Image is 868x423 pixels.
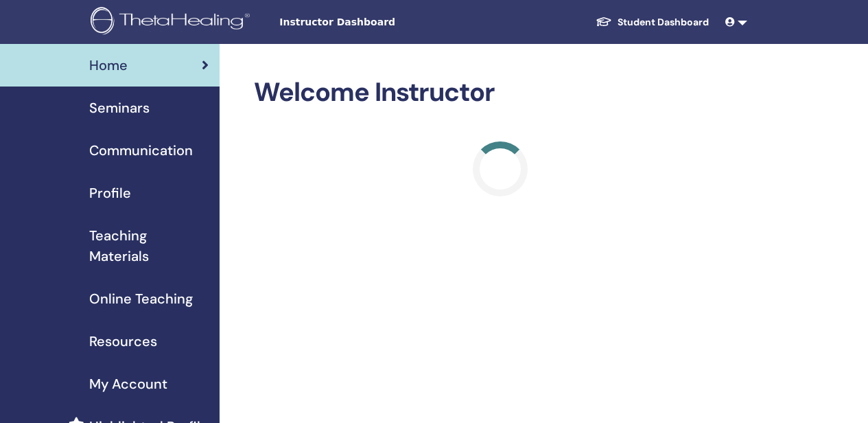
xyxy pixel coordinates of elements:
span: My Account [89,374,167,394]
img: graduation-cap-white.svg [596,16,612,27]
h2: Welcome Instructor [254,77,747,108]
span: Profile [89,183,131,203]
span: Resources [89,331,157,352]
span: Communication [89,140,193,161]
span: Home [89,55,128,76]
img: logo.png [91,7,255,38]
a: Student Dashboard [585,10,720,35]
span: Instructor Dashboard [279,15,485,30]
span: Online Teaching [89,288,193,309]
span: Teaching Materials [89,225,209,266]
span: Seminars [89,98,150,118]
